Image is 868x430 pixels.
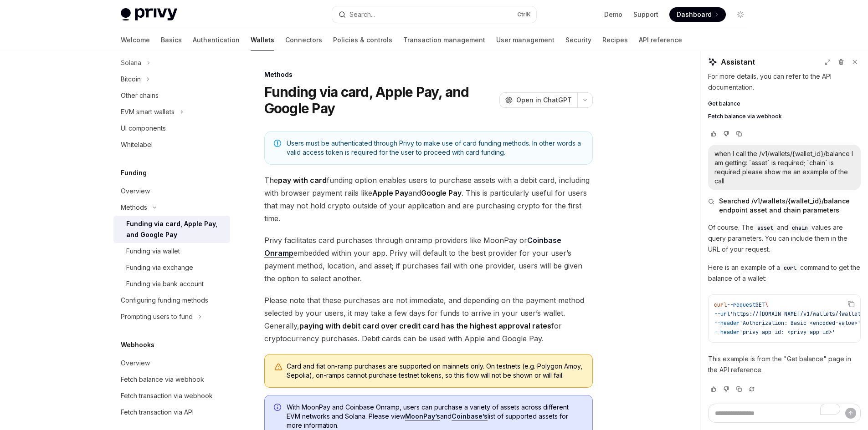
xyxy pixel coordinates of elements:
[264,84,496,116] h1: Funding via card, Apple Pay, and Google Pay
[274,363,283,372] svg: Warning
[113,404,230,420] a: Fetch transaction via API
[278,176,327,185] strong: pay with card
[126,218,225,240] div: Funding via card, Apple Pay, and Google Pay
[517,11,531,18] span: Ctrl K
[113,104,230,120] button: EVM smart wallets
[746,384,757,394] button: Reload last chat
[285,29,322,51] a: Connectors
[403,29,485,51] a: Transaction management
[708,197,861,215] button: Searched /v1/wallets/{wallet_id}/balance endpoint asset and chain parameters
[121,74,141,85] div: Bitcoin
[264,234,593,285] span: Privy facilitates card purchases through onramp providers like MoonPay or embedded within your ap...
[639,29,682,51] a: API reference
[287,362,583,380] div: Card and fiat on-ramp purchases are supported on mainnets only. On testnets (e.g. Polygon Amoy, S...
[121,407,194,418] div: Fetch transaction via API
[113,243,230,259] a: Funding via wallet
[121,295,208,306] div: Configuring funding methods
[264,70,593,79] div: Methods
[121,139,153,150] div: Whitelabel
[121,374,204,385] div: Fetch balance via webhook
[121,167,147,178] h5: Funding
[113,71,230,87] button: Bitcoin
[299,321,551,330] strong: paying with debit card over credit card has the highest approval rates
[708,100,861,107] a: Get balance
[719,197,861,215] span: Searched /v1/wallets/{wallet_id}/balance endpoint asset and chain parameters
[784,264,796,272] span: curl
[121,8,177,21] img: light logo
[496,29,555,51] a: User management
[765,301,768,309] span: \
[421,188,462,197] strong: Google Pay
[113,183,230,199] a: Overview
[708,384,719,394] button: Vote that response was good
[121,186,150,197] div: Overview
[714,310,730,318] span: --url
[708,71,861,93] p: For more details, you can refer to the API documentation.
[733,7,748,22] button: Toggle dark mode
[734,129,745,138] button: Copy chat response
[287,139,583,157] span: Users must be authenticated through Privy to make use of card funding methods. In other words a v...
[121,311,193,322] div: Prompting users to fund
[714,149,854,186] div: when I call the /v1/wallets/{wallet_id}/balance I am getting: `asset` is required; `chain` is req...
[714,319,740,327] span: --header
[714,329,740,336] span: --header
[708,100,740,107] span: Get balance
[845,408,856,419] button: Send message
[113,292,230,309] a: Configuring funding methods
[734,384,745,394] button: Copy chat response
[755,301,765,309] span: GET
[121,202,147,213] div: Methods
[349,9,375,20] div: Search...
[113,87,230,104] a: Other chains
[113,259,230,276] a: Funding via exchange
[727,301,755,309] span: --request
[708,113,782,120] span: Fetch balance via webhook
[565,29,591,51] a: Security
[669,7,726,22] a: Dashboard
[274,140,281,147] svg: Note
[633,10,658,19] a: Support
[708,222,861,255] p: Of course. The and values are query parameters. You can include them in the URL of your request.
[113,371,230,388] a: Fetch balance via webhook
[161,29,182,51] a: Basics
[677,10,712,19] span: Dashboard
[740,319,861,327] span: 'Authorization: Basic <encoded-value>'
[126,246,180,257] div: Funding via wallet
[113,137,230,153] a: Whitelabel
[121,390,213,401] div: Fetch transaction via webhook
[121,106,175,117] div: EVM smart wallets
[113,355,230,371] a: Overview
[113,216,230,243] a: Funding via card, Apple Pay, and Google Pay
[602,29,628,51] a: Recipes
[113,276,230,292] a: Funding via bank account
[251,29,274,51] a: Wallets
[708,113,861,120] a: Fetch balance via webhook
[264,294,593,345] span: Please note that these purchases are not immediate, and depending on the payment method selected ...
[121,123,166,134] div: UI components
[113,309,230,325] button: Prompting users to fund
[264,174,593,225] span: The funding option enables users to purchase assets with a debit card, including with browser pay...
[757,224,773,232] span: asset
[604,10,622,19] a: Demo
[721,56,755,67] span: Assistant
[121,339,154,350] h5: Webhooks
[516,96,572,105] span: Open in ChatGPT
[113,388,230,404] a: Fetch transaction via webhook
[708,404,861,423] textarea: To enrich screen reader interactions, please activate Accessibility in Grammarly extension settings
[721,129,732,138] button: Vote that response was not good
[740,329,835,336] span: 'privy-app-id: <privy-app-id>'
[332,6,536,23] button: Search...CtrlK
[333,29,392,51] a: Policies & controls
[193,29,240,51] a: Authentication
[121,90,159,101] div: Other chains
[121,29,150,51] a: Welcome
[121,358,150,369] div: Overview
[708,354,861,375] p: This example is from the "Get balance" page in the API reference.
[113,120,230,137] a: UI components
[792,224,808,232] span: chain
[126,278,204,289] div: Funding via bank account
[708,262,861,284] p: Here is an example of a command to get the balance of a wallet:
[708,129,719,138] button: Vote that response was good
[113,199,230,216] button: Methods
[372,188,408,197] strong: Apple Pay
